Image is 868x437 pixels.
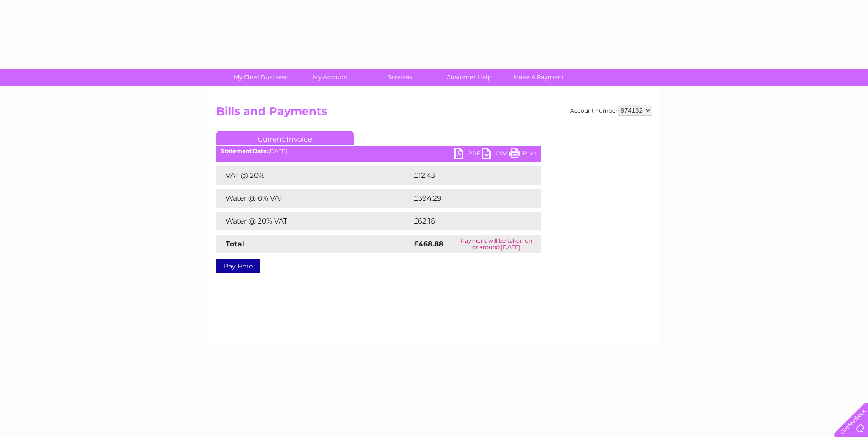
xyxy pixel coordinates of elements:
[482,148,509,161] a: CSV
[411,166,522,185] td: £12.43
[221,147,268,154] b: Statement Date:
[216,189,411,208] td: Water @ 0% VAT
[216,105,652,122] h2: Bills and Payments
[414,240,443,248] strong: £468.88
[216,131,354,145] a: Current Invoice
[216,148,541,154] div: [DATE]
[454,148,482,161] a: PDF
[223,69,298,86] a: My Clear Business
[570,105,652,116] div: Account number
[292,69,368,86] a: My Account
[501,69,577,86] a: Make A Payment
[216,166,411,185] td: VAT @ 20%
[509,148,537,161] a: Print
[216,212,411,230] td: Water @ 20% VAT
[452,235,541,253] td: Payment will be taken on or around [DATE]
[216,259,260,273] a: Pay Here
[431,69,507,86] a: Customer Help
[362,69,437,86] a: Services
[411,189,525,208] td: £394.29
[226,240,244,248] strong: Total
[411,212,522,230] td: £62.16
